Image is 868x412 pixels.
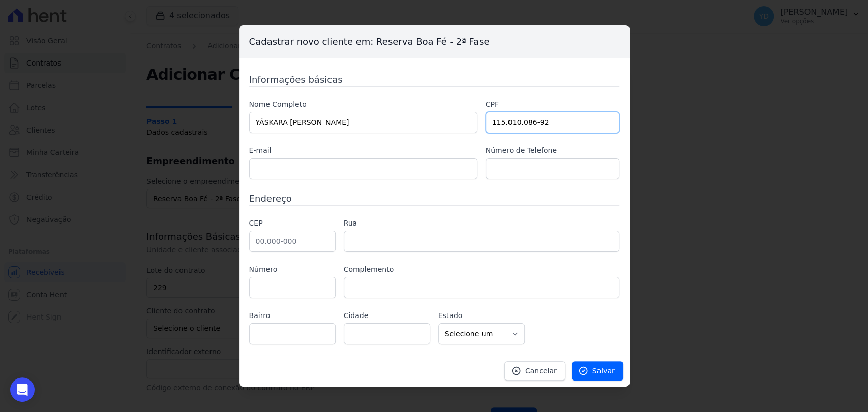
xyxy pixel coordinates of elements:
label: CEP [249,218,336,229]
label: Nome Completo [249,99,477,110]
label: CPF [486,99,619,110]
a: Salvar [572,361,623,381]
label: Estado [438,310,525,321]
h3: Informações básicas [249,73,619,86]
label: Complemento [344,264,619,275]
span: Salvar [592,366,615,376]
label: Número de Telefone [486,145,619,156]
label: Número [249,264,336,275]
label: Rua [344,218,619,229]
h3: Endereço [249,192,619,205]
h3: Cadastrar novo cliente em: Reserva Boa Fé - 2ª Fase [239,25,630,58]
label: Bairro [249,310,336,321]
label: Cidade [344,310,430,321]
input: 00.000-000 [249,231,336,252]
a: Cancelar [504,361,565,381]
span: Cancelar [525,366,557,376]
div: Open Intercom Messenger [10,377,35,402]
label: E-mail [249,145,477,156]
